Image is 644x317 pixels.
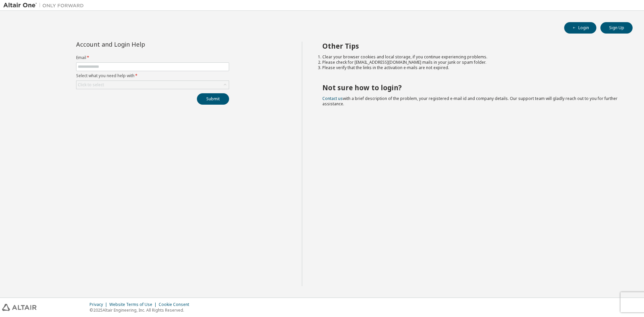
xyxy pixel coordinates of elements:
div: Click to select [76,81,229,89]
li: Clear your browser cookies and local storage, if you continue experiencing problems. [322,54,621,60]
div: Cookie Consent [159,302,193,307]
label: Select what you need help with [76,73,229,78]
span: with a brief description of the problem, your registered e-mail id and company details. Our suppo... [322,96,618,107]
label: Email [76,55,229,60]
li: Please check for [EMAIL_ADDRESS][DOMAIN_NAME] mails in your junk or spam folder. [322,60,621,65]
p: © 2025 Altair Engineering, Inc. All Rights Reserved. [90,307,193,313]
img: altair_logo.svg [2,304,37,311]
h2: Not sure how to login? [322,83,621,92]
a: Contact us [322,96,343,101]
img: Altair One [3,2,87,9]
h2: Other Tips [322,42,621,50]
li: Please verify that the links in the activation e-mails are not expired. [322,65,621,70]
div: Privacy [90,302,109,307]
div: Website Terms of Use [109,302,159,307]
button: Login [564,22,596,34]
div: Click to select [78,82,104,88]
button: Submit [197,93,229,105]
div: Account and Login Help [76,42,199,47]
button: Sign Up [600,22,633,34]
